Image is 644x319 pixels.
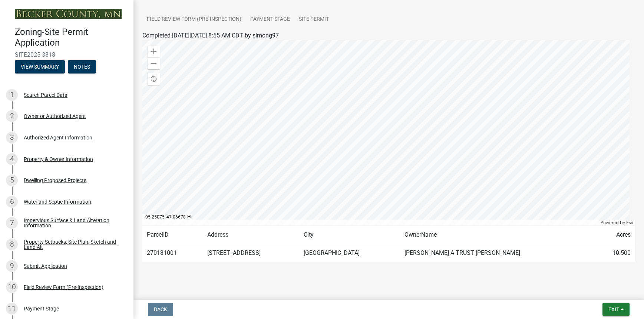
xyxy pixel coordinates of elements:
[400,226,593,244] td: OwnerName
[15,9,122,19] img: Becker County, Minnesota
[154,306,167,312] span: Back
[24,218,122,228] div: Impervious Surface & Land Alteration Information
[299,244,400,262] td: [GEOGRAPHIC_DATA]
[148,73,160,85] div: Find my location
[203,244,300,262] td: [STREET_ADDRESS]
[24,178,86,183] div: Dwelling Proposed Projects
[626,220,633,225] a: Esri
[68,64,96,70] wm-modal-confirm: Notes
[24,157,93,162] div: Property & Owner Information
[6,196,18,208] div: 6
[142,32,279,39] span: Completed [DATE][DATE] 8:55 AM CDT by simong97
[593,226,635,244] td: Acres
[148,57,160,69] div: Zoom out
[6,89,18,101] div: 1
[24,114,86,119] div: Owner or Authorized Agent
[148,46,160,57] div: Zoom in
[24,306,59,311] div: Payment Stage
[6,132,18,144] div: 3
[6,239,18,250] div: 8
[203,226,300,244] td: Address
[299,226,400,244] td: City
[6,303,18,315] div: 11
[15,64,65,70] wm-modal-confirm: Summary
[608,306,619,312] span: Exit
[6,217,18,229] div: 7
[6,260,18,272] div: 9
[602,303,630,316] button: Exit
[400,244,593,262] td: [PERSON_NAME] A TRUST [PERSON_NAME]
[24,263,67,269] div: Submit Application
[593,244,635,262] td: 10.500
[24,92,67,98] div: Search Parcel Data
[246,8,294,32] a: Payment Stage
[142,226,203,244] td: ParcelID
[68,60,96,73] button: Notes
[24,239,122,250] div: Property Setbacks, Site Plan, Sketch and Land Alt
[15,51,119,58] span: SITE2025-3818
[15,60,65,73] button: View Summary
[148,303,173,316] button: Back
[24,199,91,204] div: Water and Septic Information
[6,281,18,293] div: 10
[6,153,18,165] div: 4
[142,244,203,262] td: 270181001
[24,285,103,290] div: Field Review Form (Pre-Inspection)
[24,135,92,140] div: Authorized Agent Information
[294,8,333,32] a: Site Permit
[15,27,128,48] h4: Zoning-Site Permit Application
[142,8,246,32] a: Field Review Form (Pre-Inspection)
[6,174,18,186] div: 5
[6,110,18,122] div: 2
[599,220,635,226] div: Powered by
